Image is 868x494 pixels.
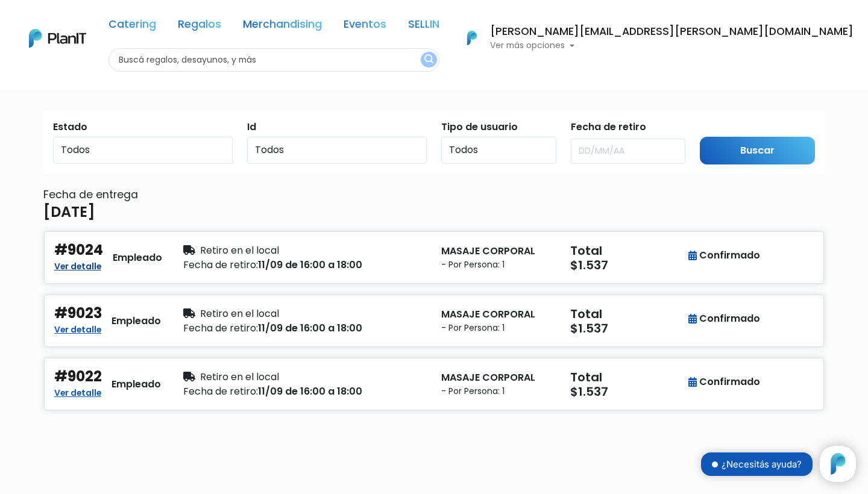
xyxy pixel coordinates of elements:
[54,258,101,272] a: Ver detalle
[570,370,682,384] h5: Total
[43,75,193,96] h3: Pedidos en curso
[571,120,646,134] label: Fecha de retiro
[200,370,279,384] span: Retiro en el local
[688,375,760,389] div: Confirmado
[43,204,95,221] h4: [DATE]
[441,370,556,385] p: MASAJE CORPORAL
[688,248,760,263] div: Confirmado
[451,22,854,54] button: PlanIt Logo [PERSON_NAME][EMAIL_ADDRESS][PERSON_NAME][DOMAIN_NAME] Ver más opciones
[183,258,427,272] div: 11/09 de 16:00 a 18:00
[43,231,825,284] button: #9024 Ver detalle Empleado Retiro en el local Fecha de retiro:11/09 de 16:00 a 18:00 MASAJE CORPO...
[570,307,682,321] h5: Total
[688,311,760,326] div: Confirmado
[29,29,86,48] img: PlanIt Logo
[183,321,258,335] span: Fecha de retiro:
[200,307,279,320] span: Retiro en el local
[54,242,103,259] h4: #9024
[441,244,556,258] p: MASAJE CORPORAL
[441,385,556,398] small: - Por Persona: 1
[408,19,439,34] a: SELLIN
[54,321,101,336] a: Ver detalle
[247,120,256,134] label: Id
[183,384,258,398] span: Fecha de retiro:
[570,243,682,258] h5: Total
[112,377,161,392] div: Empleado
[441,258,556,271] small: - Por Persona: 1
[112,314,161,328] div: Empleado
[570,321,685,336] h5: $1.537
[700,120,735,134] label: Submit
[344,19,386,34] a: Eventos
[820,446,856,482] iframe: trengo-widget-launcher
[459,25,485,51] img: PlanIt Logo
[113,251,162,265] div: Empleado
[178,19,221,34] a: Regalos
[570,384,685,399] h5: $1.537
[43,357,825,411] button: #9022 Ver detalle Empleado Retiro en el local Fecha de retiro:11/09 de 16:00 a 18:00 MASAJE CORPO...
[441,120,518,134] label: Tipo de usuario
[200,243,279,257] span: Retiro en el local
[108,48,439,72] input: Buscá regalos, desayunos, y más
[183,258,258,272] span: Fecha de retiro:
[424,54,433,66] img: search_button-432b6d5273f82d61273b3651a40e1bd1b912527efae98b1b7a1b2c0702e16a8d.svg
[183,384,427,399] div: 11/09 de 16:00 a 18:00
[571,139,686,164] input: DD/MM/AA
[54,384,101,399] a: Ver detalle
[243,19,322,34] a: Merchandising
[53,120,87,134] label: Estado
[490,27,854,37] h6: [PERSON_NAME][EMAIL_ADDRESS][PERSON_NAME][DOMAIN_NAME]
[183,321,427,336] div: 11/09 de 16:00 a 18:00
[639,441,820,489] iframe: trengo-widget-status
[441,322,556,334] small: - Por Persona: 1
[108,19,156,34] a: Catering
[54,305,102,322] h4: #9023
[441,307,556,322] p: MASAJE CORPORAL
[54,368,102,386] h4: #9022
[700,137,815,165] input: Buscar
[490,42,854,50] p: Ver más opciones
[43,294,825,348] button: #9023 Ver detalle Empleado Retiro en el local Fecha de retiro:11/09 de 16:00 a 18:00 MASAJE CORPO...
[570,258,685,272] h5: $1.537
[43,189,825,201] h6: Fecha de entrega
